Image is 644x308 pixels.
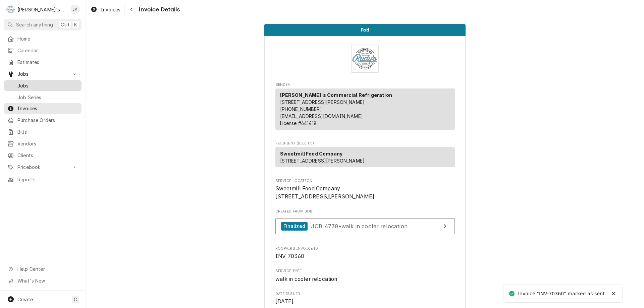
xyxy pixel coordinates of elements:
span: K [74,21,77,28]
a: Purchase Orders [4,115,82,126]
span: Sweetmill Food Company [STREET_ADDRESS][PERSON_NAME] [275,185,375,200]
span: Bills [17,128,78,135]
a: Go to Pricebook [4,162,82,173]
span: Jobs [17,70,68,77]
div: Recipient (Bill To) [275,147,455,170]
span: License # 641418 [280,120,317,126]
span: Invoices [101,6,120,13]
a: Go to Jobs [4,68,82,79]
span: Service Type [275,268,455,274]
div: Invoice Recipient [275,141,455,170]
div: Service Location [275,178,455,201]
div: Finalized [281,222,308,231]
span: Vendors [17,140,78,147]
div: JM [70,5,80,14]
div: Roopairs Invoice ID [275,246,455,260]
span: Calendar [17,47,78,54]
a: Home [4,33,82,44]
span: Search anything [16,21,53,28]
span: INV-70360 [275,253,304,259]
a: View Job [275,218,455,235]
div: Invoice Sender [275,82,455,133]
span: Help Center [17,265,77,272]
span: [STREET_ADDRESS][PERSON_NAME] [280,99,365,105]
span: Recipient (Bill To) [275,141,455,146]
a: Go to What's New [4,275,82,286]
div: Service Type [275,268,455,283]
button: Search anythingCtrlK [4,19,82,30]
a: Bills [4,126,82,137]
span: Estimates [17,59,78,66]
span: [STREET_ADDRESS][PERSON_NAME] [280,158,365,164]
div: Jim McIntyre's Avatar [70,5,80,14]
a: Calendar [4,45,82,56]
div: Date Issued [275,291,455,306]
span: Sender [275,82,455,87]
div: Sender [275,88,455,132]
span: Service Location [275,178,455,184]
span: Pricebook [17,164,68,171]
span: Ctrl [61,21,69,28]
div: Rudy's Commercial Refrigeration's Avatar [6,5,15,14]
span: Invoice Details [137,5,179,14]
a: [EMAIL_ADDRESS][DOMAIN_NAME] [280,113,363,119]
div: [PERSON_NAME]'s Commercial Refrigeration [17,6,67,13]
a: Vendors [4,138,82,149]
span: Date Issued [275,298,455,306]
span: Date Issued [275,291,455,297]
div: Status [264,24,466,36]
span: Service Type [275,275,455,283]
span: Roopairs Invoice ID [275,246,455,251]
span: Invoices [17,105,78,112]
div: R [6,5,15,14]
span: Paid [361,28,369,32]
a: Reports [4,174,82,185]
span: Home [17,35,78,42]
strong: [PERSON_NAME]'s Commercial Refrigeration [280,92,392,98]
button: Navigate back [126,4,137,15]
a: Clients [4,150,82,161]
span: walk in cooler relocation [275,276,337,282]
span: Roopairs Invoice ID [275,252,455,260]
a: Estimates [4,57,82,68]
a: Go to Help Center [4,263,82,274]
span: Created From Job [275,209,455,214]
span: Jobs [17,82,78,89]
div: Invoice "INV-70360" marked as sent [518,290,606,297]
a: [PHONE_NUMBER] [280,106,322,112]
div: Recipient (Bill To) [275,147,455,167]
span: Job Series [17,94,78,101]
a: Invoices [88,4,123,15]
strong: Sweetmill Food Company [280,151,343,157]
span: C [74,296,77,303]
a: Job Series [4,92,82,103]
a: Jobs [4,80,82,91]
div: Created From Job [275,209,455,238]
span: Create [17,297,33,302]
span: JOB-4738 • walk in cooler relocation [311,223,407,229]
span: Service Location [275,185,455,200]
span: Reports [17,176,78,183]
span: Clients [17,152,78,159]
a: Invoices [4,103,82,114]
img: Logo [351,45,379,73]
span: Purchase Orders [17,117,78,124]
div: Sender [275,88,455,130]
span: What's New [17,277,77,284]
span: [DATE] [275,298,294,305]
